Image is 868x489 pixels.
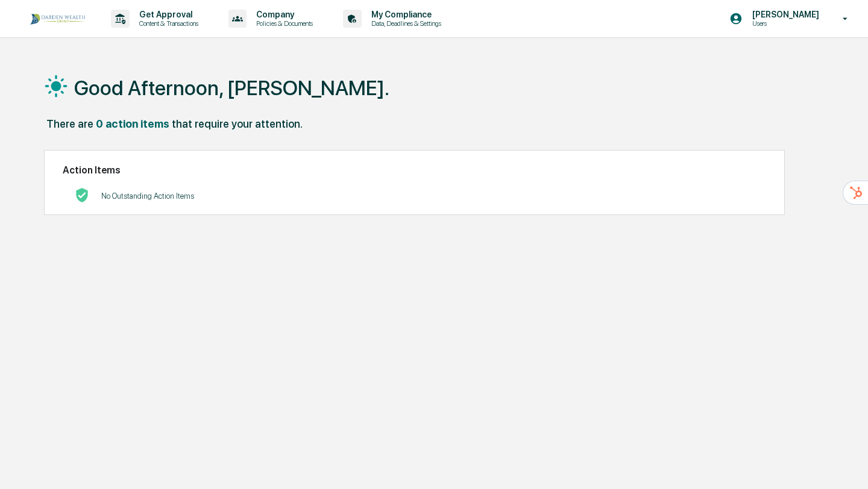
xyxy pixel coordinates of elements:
[29,11,87,26] img: logo
[743,19,825,28] p: Users
[130,19,204,28] p: Content & Transactions
[63,164,766,176] h2: Action Items
[247,19,319,28] p: Policies & Documents
[172,117,303,130] div: that require your attention.
[247,10,319,19] p: Company
[362,10,447,19] p: My Compliance
[101,192,194,201] p: No Outstanding Action Items
[362,19,447,28] p: Data, Deadlines & Settings
[743,10,825,19] p: [PERSON_NAME]
[130,10,204,19] p: Get Approval
[75,188,89,202] img: No Actions logo
[96,117,169,130] div: 0 action items
[74,76,389,100] h1: Good Afternoon, [PERSON_NAME].
[46,117,93,130] div: There are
